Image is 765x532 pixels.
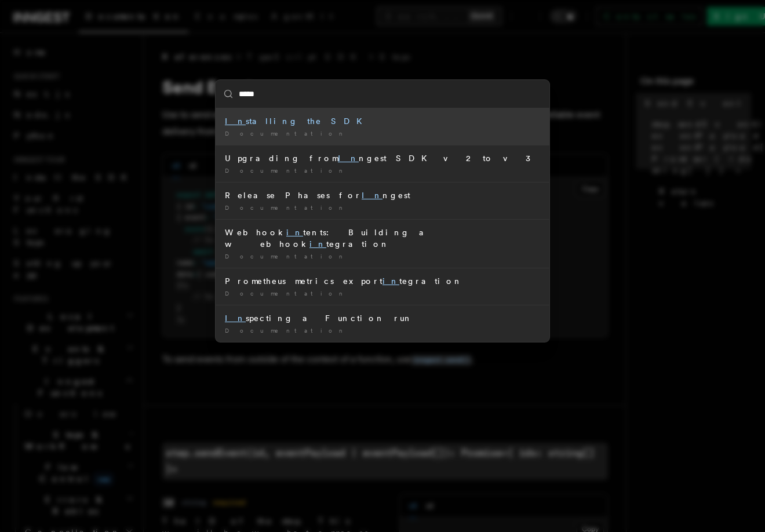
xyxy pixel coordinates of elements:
div: Release Phases for ngest [225,190,540,201]
span: Documentation [225,167,347,174]
span: Documentation [225,327,347,334]
div: Webhook tents: Building a webhook tegration [225,227,540,250]
div: specting a Function run [225,312,540,324]
mark: in [309,239,326,249]
span: Documentation [225,130,347,137]
span: Documentation [225,204,347,211]
mark: In [225,314,246,323]
mark: in [382,276,399,286]
div: stalling the SDK [225,115,540,127]
div: Upgrading from ngest SDK v2 to v3 [225,152,540,164]
span: Documentation [225,290,347,297]
mark: In [362,191,382,200]
mark: In [338,154,359,163]
div: Prometheus metrics export tegration [225,275,540,287]
mark: In [225,116,246,126]
mark: in [286,228,303,237]
span: Documentation [225,253,347,260]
